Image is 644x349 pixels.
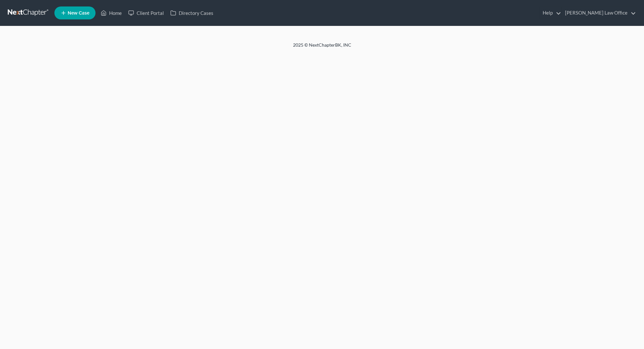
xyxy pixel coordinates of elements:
[125,7,167,19] a: Client Portal
[539,7,561,19] a: Help
[167,7,217,19] a: Directory Cases
[562,7,636,19] a: [PERSON_NAME] Law Office
[54,6,96,19] new-legal-case-button: New Case
[97,7,125,19] a: Home
[138,42,507,53] div: 2025 © NextChapterBK, INC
